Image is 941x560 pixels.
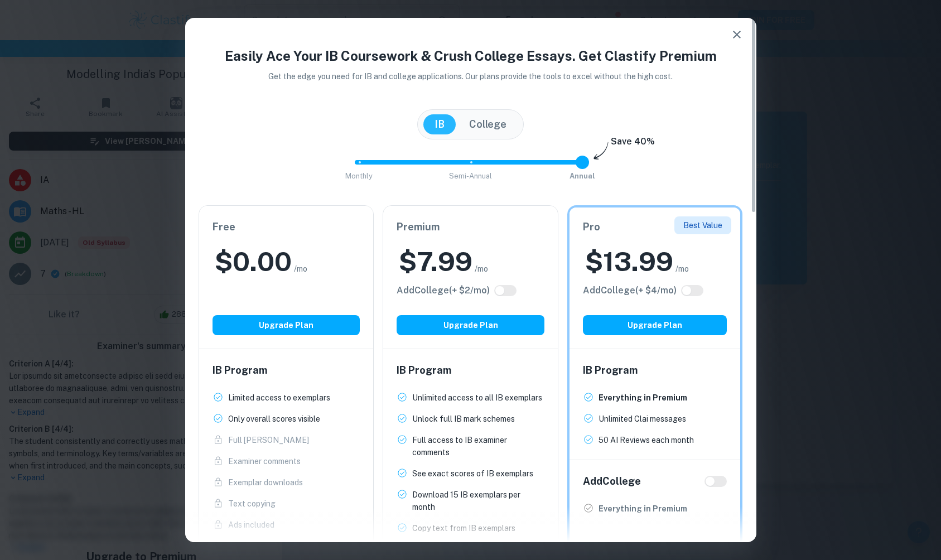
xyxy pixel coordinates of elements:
h6: Add College [583,474,641,489]
h6: Click to see all the additional College features. [397,284,490,297]
button: IB [423,114,456,134]
p: Everything in Premium [599,503,687,515]
h6: IB Program [213,363,360,378]
p: Only overall scores visible [228,413,320,425]
button: Upgrade Plan [213,315,360,335]
p: See exact scores of IB exemplars [412,467,533,480]
p: Examiner comments [228,455,301,467]
h2: $ 7.99 [399,244,472,279]
p: Best Value [683,219,722,231]
button: College [458,114,518,134]
p: Get the edge you need for IB and college applications. Our plans provide the tools to excel witho... [253,70,688,83]
h6: Pro [583,219,727,235]
h2: $ 0.00 [215,244,292,279]
p: 50 AI Reviews each month [599,434,694,446]
p: Full access to IB examiner comments [412,434,544,458]
p: Everything in Premium [599,392,687,404]
p: Full [PERSON_NAME] [228,434,309,446]
h6: Click to see all the additional College features. [583,284,677,297]
button: Upgrade Plan [583,315,727,335]
span: /mo [675,263,689,275]
span: Monthly [345,172,373,180]
button: Upgrade Plan [397,315,544,335]
p: Exemplar downloads [228,476,303,489]
span: /mo [475,263,488,275]
span: Semi-Annual [449,172,492,180]
h6: IB Program [583,363,727,378]
h6: Save 40% [611,135,655,154]
h6: Free [213,219,360,235]
p: Limited access to exemplars [228,392,330,404]
p: Unlimited access to all IB exemplars [412,392,542,404]
h6: Premium [397,219,544,235]
p: Unlimited Clai messages [599,413,686,425]
p: Unlock full IB mark schemes [412,413,515,425]
h6: IB Program [397,363,544,378]
span: /mo [294,263,307,275]
img: subscription-arrow.svg [593,142,609,161]
h2: $ 13.99 [585,244,673,279]
span: Annual [570,172,595,180]
p: Text copying [228,498,276,510]
p: Download 15 IB exemplars per month [412,489,544,513]
h4: Easily Ace Your IB Coursework & Crush College Essays. Get Clastify Premium [199,46,743,66]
